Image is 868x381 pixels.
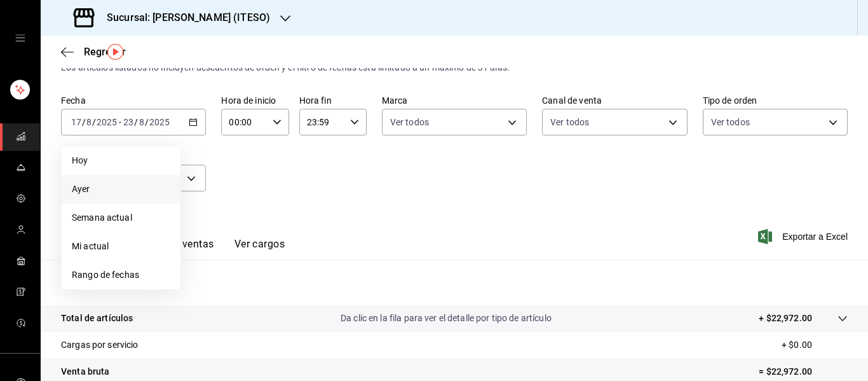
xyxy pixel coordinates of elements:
input: -- [86,117,92,127]
font: Rango de fechas [72,270,139,280]
input: ---- [96,117,118,127]
font: / [145,117,149,127]
font: Canal de venta [542,95,602,106]
font: Mi actual [72,241,109,251]
input: -- [139,117,145,127]
font: Hoy [72,155,88,165]
font: Venta bruta [61,366,109,377]
font: Ver todos [711,117,750,127]
font: Sucursal: [PERSON_NAME] (ITESO) [107,11,270,24]
font: Ver todos [390,117,429,127]
font: Ver cargos [234,238,285,250]
font: Ver ventas [164,238,214,250]
font: Regresar [84,46,126,58]
font: + $0.00 [782,340,812,350]
input: -- [71,117,82,127]
font: / [92,117,96,127]
font: Semana actual [72,212,132,223]
font: Total de artículos [61,313,133,323]
div: pestañas de navegación [81,237,285,260]
font: Exportar a Excel [782,232,848,242]
font: / [134,117,138,127]
font: Tipo de orden [703,95,757,106]
font: + $22,972.00 [759,313,812,323]
input: -- [123,117,134,127]
font: - [119,117,121,127]
font: Fecha [61,95,86,106]
font: Marca [382,95,408,106]
font: = $22,972.00 [759,366,812,377]
img: Marcador de información sobre herramientas [107,44,123,60]
font: Ver todos [550,117,589,127]
input: ---- [149,117,170,127]
button: cajón abierto [15,33,25,43]
font: Cargas por servicio [61,340,139,350]
font: Hora fin [299,95,332,106]
font: Ayer [72,184,90,194]
button: Exportar a Excel [761,229,848,244]
font: Hora de inicio [221,95,276,106]
button: Regresar [61,46,126,58]
font: Da clic en la fila para ver el detalle por tipo de artículo [341,313,552,323]
font: / [82,117,86,127]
